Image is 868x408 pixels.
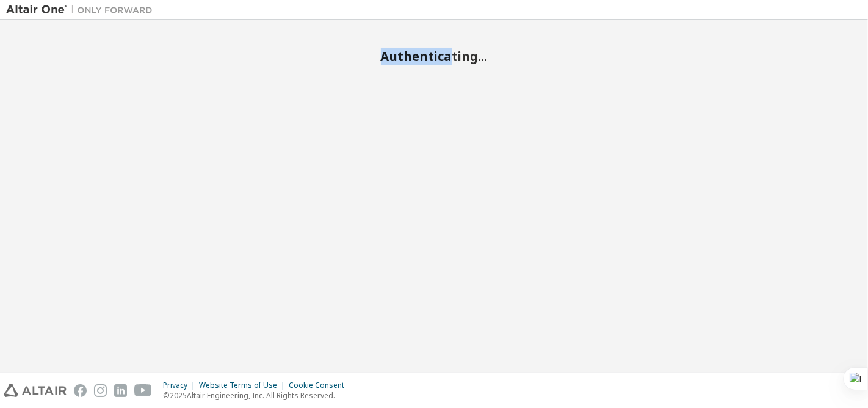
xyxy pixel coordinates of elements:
[289,381,352,390] div: Cookie Consent
[6,48,862,64] h2: Authenticating...
[6,4,159,16] img: Altair One
[134,384,152,397] img: youtube.svg
[163,390,352,401] p: © 2025 Altair Engineering, Inc. All Rights Reserved.
[163,381,199,390] div: Privacy
[4,384,67,397] img: altair_logo.svg
[74,384,87,397] img: facebook.svg
[114,384,127,397] img: linkedin.svg
[94,384,107,397] img: instagram.svg
[199,381,289,390] div: Website Terms of Use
